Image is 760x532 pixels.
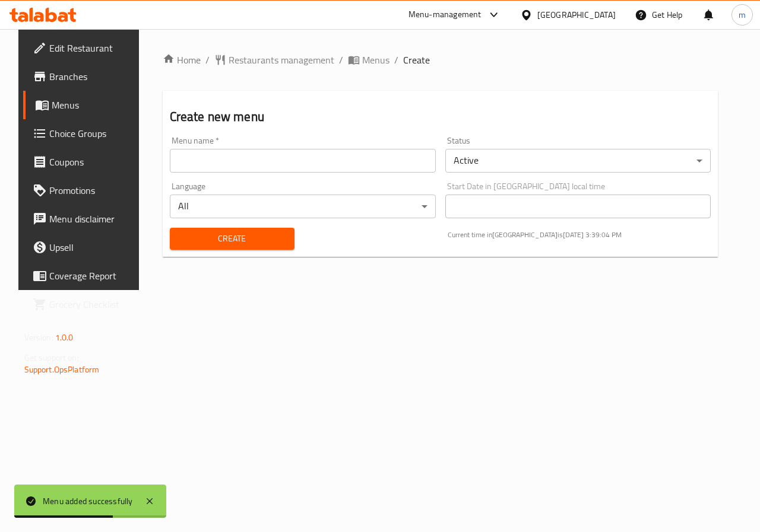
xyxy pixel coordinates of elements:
[163,53,718,67] nav: breadcrumb
[24,330,53,345] span: Version:
[179,231,285,246] span: Create
[55,330,74,345] span: 1.0.0
[348,53,389,67] a: Menus
[23,62,145,91] a: Branches
[49,41,136,55] span: Edit Restaurant
[24,362,100,377] a: Support.OpsPlatform
[49,155,136,169] span: Coupons
[23,34,145,62] a: Edit Restaurant
[24,350,79,365] span: Get support on:
[739,8,746,21] span: m
[49,126,136,141] span: Choice Groups
[170,108,711,126] h2: Create new menu
[23,233,145,262] a: Upsell
[339,53,343,67] li: /
[23,119,145,148] a: Choice Groups
[448,230,711,240] p: Current time in [GEOGRAPHIC_DATA] is [DATE] 3:39:04 PM
[394,53,398,67] li: /
[163,53,201,67] a: Home
[170,195,436,218] div: All
[49,183,136,197] span: Promotions
[170,149,436,173] input: Please enter Menu name
[49,212,136,226] span: Menu disclaimer
[23,91,145,119] a: Menus
[49,269,136,283] span: Coverage Report
[52,98,136,112] span: Menus
[23,148,145,176] a: Coupons
[362,53,389,67] span: Menus
[408,8,482,22] div: Menu-management
[49,240,136,254] span: Upsell
[170,228,294,250] button: Create
[214,53,334,67] a: Restaurants management
[23,176,145,205] a: Promotions
[43,495,133,508] div: Menu added successfully
[537,8,616,21] div: [GEOGRAPHIC_DATA]
[403,53,430,67] span: Create
[445,149,711,173] div: Active
[229,53,334,67] span: Restaurants management
[23,262,145,290] a: Coverage Report
[205,53,210,67] li: /
[49,69,136,84] span: Branches
[23,205,145,233] a: Menu disclaimer
[49,297,136,311] span: Grocery Checklist
[23,290,145,318] a: Grocery Checklist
